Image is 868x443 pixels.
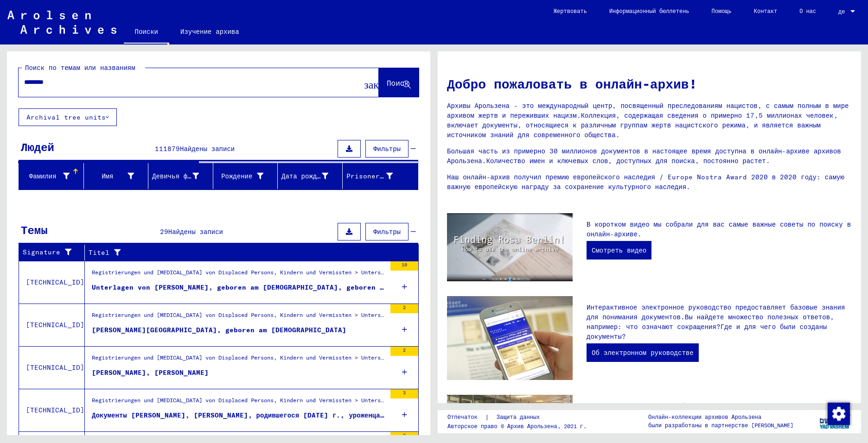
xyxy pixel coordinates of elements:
ya-tr-span: Найдены записи [180,145,235,153]
ya-tr-span: Поиски [135,24,158,39]
div: Документы [PERSON_NAME], [PERSON_NAME], родившегося [DATE] г., уроженца [GEOGRAPHIC_DATA], и друг... [92,411,386,420]
ya-tr-span: Об электронном руководстве [592,348,694,357]
a: Защита данных [489,412,551,422]
img: video.jpg [447,213,573,281]
div: | [447,412,587,422]
ya-tr-span: Информационный бюллетень [609,4,689,19]
ya-tr-span: Защита данных [497,413,540,421]
ya-tr-span: Имя [102,172,113,180]
ya-tr-span: 111879 [155,145,180,153]
ya-tr-span: В дополнение к вашему собственному исследованию у вас есть возможность сделать запрос в архивы [P... [587,402,815,420]
a: Отпечаток [447,412,485,422]
td: [TECHNICAL_ID] [19,346,85,389]
ya-tr-span: 29 [160,228,168,236]
img: yv_logo.png [817,410,852,433]
td: [TECHNICAL_ID] [19,389,85,431]
ya-tr-span: Архивы Арользена - это международный центр, посвященный преследованиям нацистов, с самым полным в... [447,101,849,120]
div: [PERSON_NAME][GEOGRAPHIC_DATA], geboren am [DEMOGRAPHIC_DATA] [92,325,346,335]
ya-tr-span: Отпечаток [447,413,478,421]
ya-tr-span: Наш онлайн-архив получил премию европейского наследия / Europe Nostra Award 2020 в 2020 году: сам... [447,173,844,191]
ya-tr-span: Интерактивное электронное руководство предоставляет базовые знания для понимания документов. [587,303,845,321]
div: Дата рождения [281,169,342,184]
ya-tr-span: Поиск [387,78,409,88]
button: Поиск [379,68,419,97]
div: 3 [390,389,418,399]
mat-header-cell: Дата рождения [278,163,343,189]
a: Изучение архива [169,20,250,43]
div: 2 [390,304,418,313]
button: Фильтры [365,140,408,158]
div: Registrierungen und [MEDICAL_DATA] von Displaced Persons, Kindern und Vermissten > Unterstützungs... [92,396,386,426]
ya-tr-span: Жертвовать [554,4,587,19]
ya-tr-span: Фильтры [373,145,401,153]
ya-tr-span: Смотреть видео [592,246,646,254]
div: Registrierungen und [MEDICAL_DATA] von Displaced Persons, Kindern und Vermissten > Unterstützungs... [92,311,386,324]
div: Имя [88,169,148,184]
ya-tr-span: Prisoner # [346,172,388,180]
ya-tr-span: Помощь [712,4,732,19]
div: Titel [89,245,407,260]
ya-tr-span: Найдены записи [168,228,223,236]
a: Об электронном руководстве [587,343,699,362]
ya-tr-span: Фамилия [29,172,57,180]
ya-tr-span: Фильтры [373,228,401,236]
div: Signature [23,247,73,257]
div: Prisoner # [346,169,407,184]
div: Изменить согласие [827,402,849,424]
a: Поиски [124,20,169,44]
div: 2 [390,347,418,356]
ya-tr-span: Контакт [754,4,777,19]
ya-tr-span: Количество имен и ключевых слов, доступных для поиска, постоянно растет. [486,157,770,165]
img: Arolsen_neg.svg [7,11,116,34]
div: [PERSON_NAME], [PERSON_NAME] [92,368,209,378]
button: Clear [360,73,379,92]
ya-tr-span: Большая часть из примерно 30 миллионов документов в настоящее время доступна в онлайн-архиве архи... [447,147,841,165]
ya-tr-span: Людей [21,140,54,154]
ya-tr-span: Archival tree units [26,113,106,121]
ya-tr-span: Коллекция, содержащая сведения о примерно 17,5 миллионах человек, включает документы, относящиеся... [447,111,838,139]
img: eguide.jpg [447,296,573,380]
div: Registrierungen und [MEDICAL_DATA] von Displaced Persons, Kindern und Vermissten > Unterstützungs... [92,268,386,281]
td: [TECHNICAL_ID] [19,261,85,304]
div: Signature [23,245,84,260]
div: Titel [89,248,396,258]
div: Unterlagen von [PERSON_NAME], geboren am [DEMOGRAPHIC_DATA], geboren in [GEOGRAPHIC_DATA] und von... [92,283,386,292]
mat-header-cell: Рождение [213,163,278,189]
ya-tr-span: Добро пожаловать в онлайн-архив! [447,76,697,92]
mat-header-cell: Фамилия [19,163,84,189]
ya-tr-span: Вы найдете множество полезных ответов, например: что означают сокращения? [587,313,834,331]
mat-header-cell: Девичья фамилия [148,163,213,189]
div: Девичья фамилия [152,169,213,184]
ya-tr-span: Изучение архива [180,24,239,39]
ya-tr-span: Авторское право © Архив Арользена, 2021 г. [447,423,587,430]
ya-tr-span: Поиск по темам или названиям [25,63,135,72]
div: Рождение [217,169,278,184]
ya-tr-span: были разработаны в партнерстве [PERSON_NAME] [648,422,793,429]
ya-tr-span: В коротком видео мы собрали для вас самые важные советы по поиску в онлайн-архиве. [587,220,851,238]
button: Archival tree units [19,108,117,126]
div: 10 [390,261,418,271]
img: Изменить согласие [828,403,850,425]
div: 2 [390,432,418,441]
div: Фамилия [23,169,83,184]
ya-tr-span: закрыть [364,77,402,89]
ya-tr-span: Темы [21,223,48,237]
ya-tr-span: Онлайн-коллекции архивов Арользена [648,413,761,420]
a: Смотреть видео [587,241,651,259]
ya-tr-span: Дата рождения [281,172,332,180]
mat-header-cell: Prisoner # [343,163,418,189]
button: Фильтры [365,223,408,240]
mat-header-cell: Имя [84,163,149,189]
ya-tr-span: О нас [799,4,816,19]
div: Registrierungen und [MEDICAL_DATA] von Displaced Persons, Kindern und Vermissten > Unterstützungs... [92,354,386,383]
ya-tr-span: Девичья фамилия [152,172,211,180]
td: [TECHNICAL_ID] [19,304,85,346]
ya-tr-span: Рождение [221,172,252,180]
ya-tr-span: де [838,8,845,15]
